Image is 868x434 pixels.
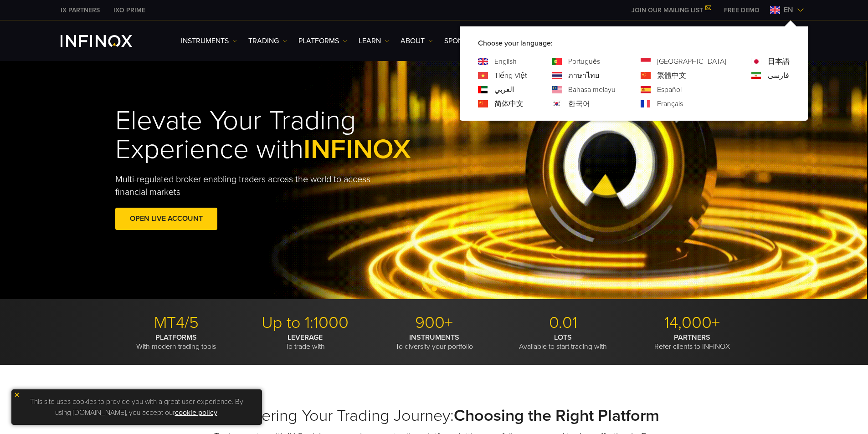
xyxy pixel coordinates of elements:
a: Language [568,56,600,67]
a: INFINOX [107,5,152,15]
p: Refer clients to INFINOX [631,333,753,351]
strong: LOTS [554,333,572,342]
strong: Choosing the Right Platform [454,406,659,425]
strong: PARTNERS [674,333,710,342]
a: Language [768,56,790,67]
span: Go to slide 2 [431,286,437,291]
a: TRADING [248,36,287,46]
a: JOIN OUR MAILING LIST [625,6,717,14]
a: Language [494,56,517,67]
a: Language [494,70,527,81]
a: SPONSORSHIPS [444,36,496,46]
span: en [780,5,797,15]
p: To trade with [244,333,366,351]
a: Language [768,70,789,81]
p: 900+ [373,313,495,333]
h2: Empowering Your Trading Journey: [115,406,753,426]
a: OPEN LIVE ACCOUNT [115,208,217,230]
span: Go to slide 1 [422,286,428,291]
a: INFINOX MENU [717,5,766,15]
a: Language [494,98,524,109]
p: Multi-regulated broker enabling traders across the world to access financial markets [115,173,386,199]
p: Up to 1:1000 [244,313,366,333]
span: Go to slide 3 [441,286,446,291]
a: Language [657,70,686,81]
a: Learn [359,36,389,46]
p: MT4/5 [115,313,237,333]
p: 0.01 [502,313,624,333]
a: Language [568,84,616,95]
img: yellow close icon [14,392,20,398]
a: ABOUT [401,36,433,46]
strong: INSTRUMENTS [409,333,459,342]
p: With modern trading tools [115,333,237,351]
strong: PLATFORMS [155,333,197,342]
a: INFINOX [54,5,107,15]
a: Language [657,98,683,109]
p: Choose your language: [478,38,790,49]
span: INFINOX [303,133,411,166]
p: To diversify your portfolio [373,333,495,351]
a: Language [657,84,682,95]
p: 14,000+ [631,313,753,333]
a: cookie policy [175,408,217,417]
a: INFINOX Logo [61,35,154,47]
a: Language [494,84,514,95]
a: PLATFORMS [298,36,347,46]
strong: LEVERAGE [288,333,323,342]
a: Language [568,98,590,109]
h1: Elevate Your Trading Experience with [115,107,453,164]
a: Instruments [181,36,237,46]
p: This site uses cookies to provide you with a great user experience. By using [DOMAIN_NAME], you a... [16,394,257,420]
p: Available to start trading with [502,333,624,351]
a: Language [657,56,726,67]
a: Language [568,70,599,81]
